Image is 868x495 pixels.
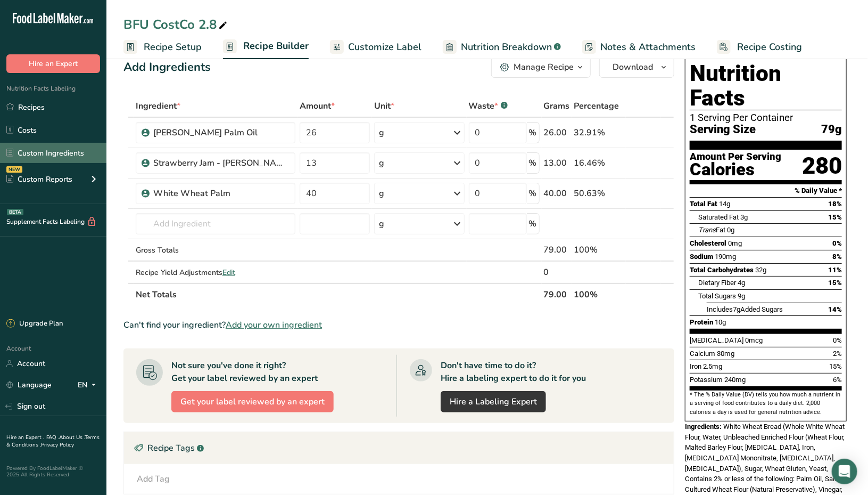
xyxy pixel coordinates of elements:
[715,318,726,326] span: 10g
[828,200,842,208] span: 18%
[832,253,842,261] span: 8%
[599,56,674,78] button: Download
[226,319,322,331] span: Add your own ingredient
[717,350,734,358] span: 30mg
[6,174,72,185] div: Custom Reports
[690,318,713,326] span: Protein
[222,267,235,278] span: Edit
[802,152,842,180] div: 280
[41,441,74,449] a: Privacy Policy
[698,213,739,221] span: Saturated Fat
[833,376,842,384] span: 6%
[690,112,842,123] div: 1 Serving Per Container
[703,362,722,370] span: 2.5mg
[690,376,723,384] span: Potassium
[6,434,44,441] a: Hire an Expert .
[728,239,742,247] span: 0mg
[544,157,570,169] div: 13.00
[544,187,570,200] div: 40.00
[733,305,740,313] span: 7g
[574,100,619,112] span: Percentage
[719,200,730,208] span: 14g
[441,391,546,412] a: Hire a Labeling Expert
[690,184,842,197] section: % Daily Value *
[698,279,736,287] span: Dietary Fiber
[137,473,170,485] div: Add Tag
[690,253,713,261] span: Sodium
[574,187,624,200] div: 50.63%
[374,100,394,112] span: Unit
[243,39,309,53] span: Recipe Builder
[690,152,781,162] div: Amount Per Serving
[330,35,421,59] a: Customize Label
[6,465,100,478] div: Powered By FoodLabelMaker © 2025 All Rights Reserved
[544,126,570,139] div: 26.00
[685,423,722,431] span: Ingredients:
[737,40,802,54] span: Recipe Costing
[828,213,842,221] span: 15%
[755,266,766,274] span: 32g
[6,434,100,449] a: Terms & Conditions .
[153,126,286,139] div: [PERSON_NAME] Palm Oil
[690,61,842,110] h1: Nutrition Facts
[171,391,334,412] button: Get your label reviewed by an expert
[461,40,552,54] span: Nutrition Breakdown
[348,40,421,54] span: Customize Label
[828,266,842,274] span: 11%
[59,434,85,441] a: About Us .
[715,253,736,261] span: 190mg
[469,100,508,112] div: Waste
[123,59,211,76] div: Add Ingredients
[574,157,624,169] div: 16.46%
[514,61,574,74] div: Manage Recipe
[6,376,52,394] a: Language
[136,245,296,256] div: Gross Totals
[136,213,296,234] input: Add Ingredient
[833,336,842,344] span: 0%
[582,35,696,59] a: Notes & Attachments
[542,283,572,305] th: 79.00
[136,100,180,112] span: Ingredient
[443,35,561,59] a: Nutrition Breakdown
[153,157,286,169] div: Strawberry Jam - [PERSON_NAME]
[690,350,715,358] span: Calcium
[698,226,725,234] span: Fat
[690,162,781,177] div: Calories
[78,379,100,392] div: EN
[180,395,325,408] span: Get your label reviewed by an expert
[46,434,59,441] a: FAQ .
[300,100,335,112] span: Amount
[833,350,842,358] span: 2%
[738,292,745,300] span: 9g
[6,166,22,173] div: NEW
[123,35,202,59] a: Recipe Setup
[828,305,842,313] span: 14%
[690,362,701,370] span: Iron
[698,292,736,300] span: Total Sugars
[717,35,802,59] a: Recipe Costing
[690,200,717,208] span: Total Fat
[544,100,570,112] span: Grams
[690,239,726,247] span: Cholesterol
[738,279,745,287] span: 4g
[379,157,384,169] div: g
[144,40,202,54] span: Recipe Setup
[379,187,384,200] div: g
[724,376,746,384] span: 240mg
[171,359,318,385] div: Not sure you've done it right? Get your label reviewed by an expert
[544,244,570,256] div: 79.00
[600,40,696,54] span: Notes & Attachments
[690,336,743,344] span: [MEDICAL_DATA]
[690,391,842,417] section: * The % Daily Value (DV) tells you how much a nutrient in a serving of food contributes to a dail...
[613,61,653,74] span: Download
[745,336,763,344] span: 0mcg
[574,244,624,256] div: 100%
[707,305,783,313] span: Includes Added Sugars
[7,209,23,215] div: BETA
[124,432,674,464] div: Recipe Tags
[828,279,842,287] span: 15%
[123,319,674,331] div: Can't find your ingredient?
[574,126,624,139] div: 32.91%
[379,217,384,230] div: g
[832,239,842,247] span: 0%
